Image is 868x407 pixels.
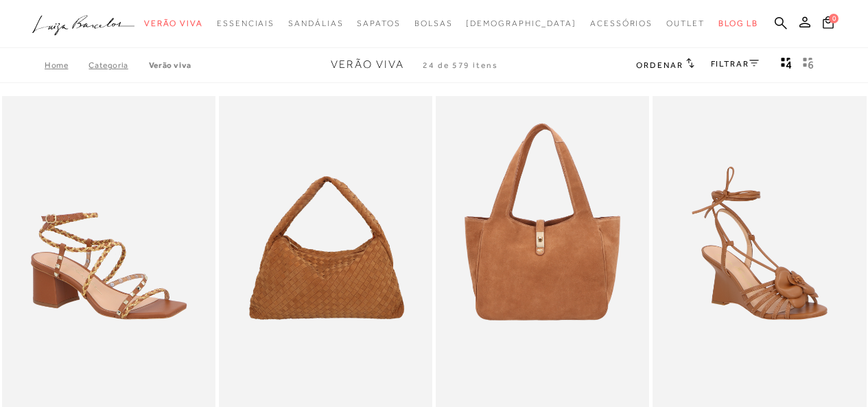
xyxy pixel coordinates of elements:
[590,19,653,28] span: Acessórios
[89,60,148,70] a: Categoria
[288,19,343,28] span: Sandálias
[666,19,705,28] span: Outlet
[466,19,576,28] span: [DEMOGRAPHIC_DATA]
[414,11,453,36] a: noSubCategoriesText
[711,59,759,69] a: FILTRAR
[357,11,400,36] a: noSubCategoriesText
[636,60,683,70] span: Ordenar
[718,19,758,28] span: BLOG LB
[423,60,498,70] span: 24 de 579 itens
[829,14,838,23] span: 0
[331,58,404,71] span: Verão Viva
[799,56,818,74] button: gridText6Desc
[45,60,89,70] a: Home
[149,60,191,70] a: Verão Viva
[819,15,838,34] button: 0
[357,19,400,28] span: Sapatos
[414,19,453,28] span: Bolsas
[590,11,653,36] a: noSubCategoriesText
[144,19,203,28] span: Verão Viva
[666,11,705,36] a: noSubCategoriesText
[466,11,576,36] a: noSubCategoriesText
[144,11,203,36] a: noSubCategoriesText
[217,19,274,28] span: Essenciais
[718,11,758,36] a: BLOG LB
[777,56,796,74] button: Mostrar 4 produtos por linha
[217,11,274,36] a: noSubCategoriesText
[288,11,343,36] a: noSubCategoriesText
